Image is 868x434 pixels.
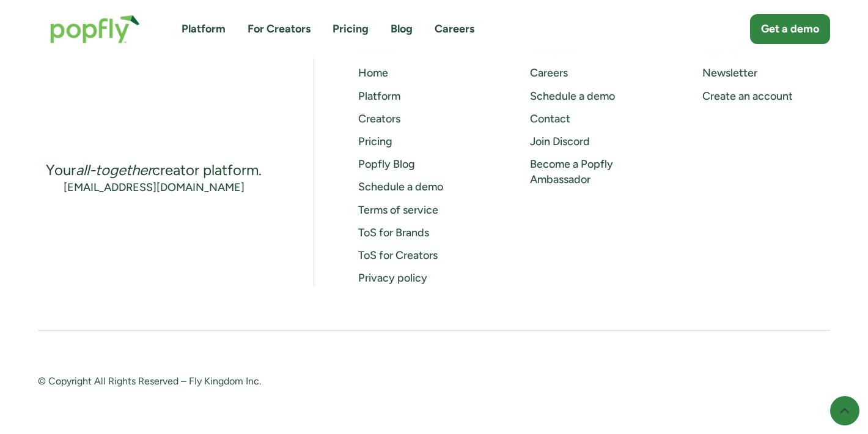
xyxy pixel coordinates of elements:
a: Privacy policy [358,271,427,285]
a: Careers [530,66,568,80]
a: [EMAIL_ADDRESS][DOMAIN_NAME] [64,180,245,195]
a: Join Discord [530,135,590,148]
div: Get a demo [761,21,819,37]
a: Pricing [358,135,392,148]
a: Terms of service [358,203,438,217]
a: Become a Popfly Ambassador [530,157,613,186]
a: Pricing [333,21,369,37]
a: Newsletter [702,66,757,80]
a: home [38,2,152,56]
a: Schedule a demo [530,89,615,103]
a: Blog [391,21,413,37]
a: Home [358,66,388,80]
a: Contact [530,112,570,125]
a: Schedule a demo [358,180,443,193]
a: Platform [182,21,226,37]
a: Creators [358,112,400,125]
a: Platform [358,89,400,103]
a: For Creators [248,21,311,37]
div: Your creator platform. [46,160,262,180]
a: Create an account [702,89,793,103]
a: Get a demo [750,14,830,44]
a: ToS for Creators [358,249,438,262]
em: all-together [76,161,152,179]
a: Popfly Blog [358,157,415,171]
a: Careers [435,21,474,37]
a: ToS for Brands [358,226,429,239]
div: © Copyright All Rights Reserved – Fly Kingdom Inc. [38,375,412,390]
